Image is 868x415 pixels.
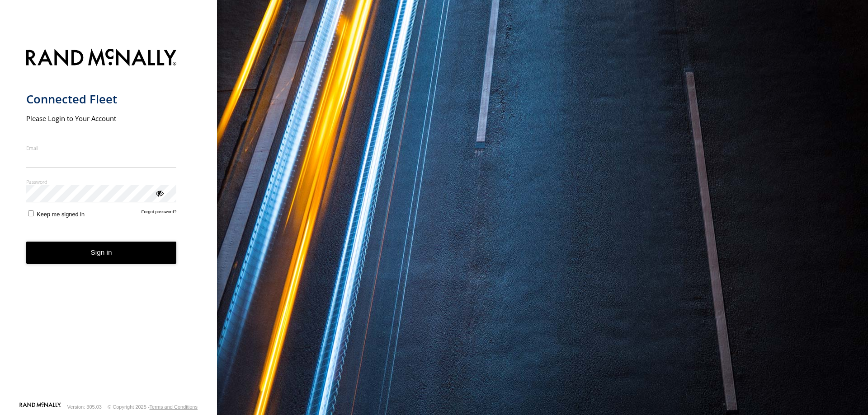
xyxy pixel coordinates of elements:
[19,402,61,411] a: Visit our Website
[155,188,164,197] div: ViewPassword
[26,145,177,151] label: Email
[26,43,191,401] form: main
[26,114,177,123] h2: Please Login to Your Account
[26,47,177,70] img: Rand McNally
[26,92,177,107] h1: Connected Fleet
[37,211,85,218] span: Keep me signed in
[67,404,102,410] div: Version: 305.03
[108,404,198,410] div: © Copyright 2025 -
[26,242,177,264] button: Sign in
[142,209,177,218] a: Forgot password?
[28,210,34,216] input: Keep me signed in
[26,178,177,185] label: Password
[150,404,198,410] a: Terms and Conditions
